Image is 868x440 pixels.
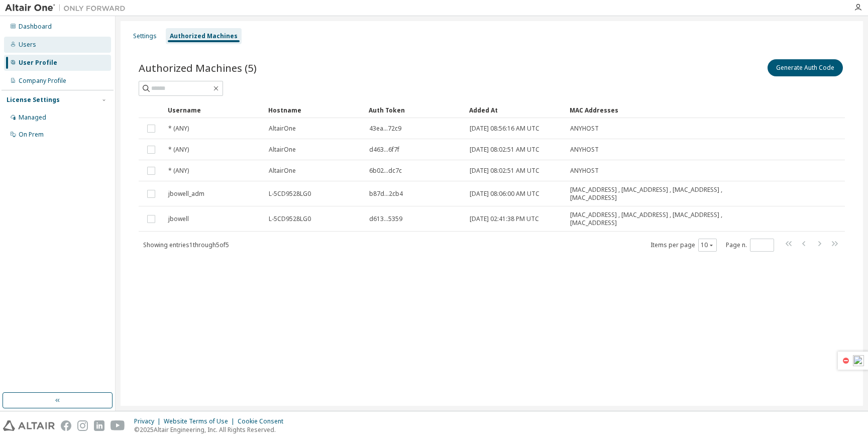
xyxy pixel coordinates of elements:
[369,190,403,198] span: b87d...2cb4
[369,102,461,118] div: Auth Token
[168,125,189,133] span: * (ANY)
[269,190,311,198] span: L-5CD9528LG0
[168,167,189,175] span: * (ANY)
[268,102,361,118] div: Hostname
[369,125,401,133] span: 43ea...72c9
[369,215,402,223] span: d613...5359
[570,211,742,227] span: [MAC_ADDRESS] , [MAC_ADDRESS] , [MAC_ADDRESS] , [MAC_ADDRESS]
[469,102,562,118] div: Added At
[269,215,311,223] span: L-5CD9528LG0
[134,425,289,434] p: © 2025 Altair Engineering, Inc. All Rights Reserved.
[168,102,260,118] div: Username
[570,146,599,154] span: ANYHOST
[570,125,599,133] span: ANYHOST
[19,41,36,49] div: Users
[650,239,717,252] span: Items per page
[470,215,539,223] span: [DATE] 02:41:38 PM UTC
[19,23,52,31] div: Dashboard
[19,77,66,85] div: Company Profile
[470,125,539,133] span: [DATE] 08:56:16 AM UTC
[19,59,57,67] div: User Profile
[143,241,229,249] span: Showing entries 1 through 5 of 5
[111,420,125,431] img: youtube.svg
[19,114,46,122] div: Managed
[768,59,843,76] button: Generate Auth Code
[369,167,402,175] span: 6b02...dc7c
[61,420,71,431] img: facebook.svg
[134,417,164,425] div: Privacy
[269,146,296,154] span: AltairOne
[470,190,539,198] span: [DATE] 08:06:00 AM UTC
[470,167,539,175] span: [DATE] 08:02:51 AM UTC
[7,96,60,104] div: License Settings
[19,131,44,139] div: On Prem
[168,146,189,154] span: * (ANY)
[94,420,104,431] img: linkedin.svg
[369,146,399,154] span: d463...6f7f
[570,102,742,118] div: MAC Addresses
[470,146,539,154] span: [DATE] 08:02:51 AM UTC
[164,417,238,425] div: Website Terms of Use
[238,417,289,425] div: Cookie Consent
[139,61,257,75] span: Authorized Machines (5)
[77,420,88,431] img: instagram.svg
[168,190,204,198] span: jbowell_adm
[570,167,599,175] span: ANYHOST
[5,3,131,13] img: Altair One
[269,125,296,133] span: AltairOne
[168,215,189,223] span: jbowell
[701,241,714,249] button: 10
[726,239,774,252] span: Page n.
[570,186,742,202] span: [MAC_ADDRESS] , [MAC_ADDRESS] , [MAC_ADDRESS] , [MAC_ADDRESS]
[269,167,296,175] span: AltairOne
[3,420,55,431] img: altair_logo.svg
[133,32,157,40] div: Settings
[170,32,238,40] div: Authorized Machines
